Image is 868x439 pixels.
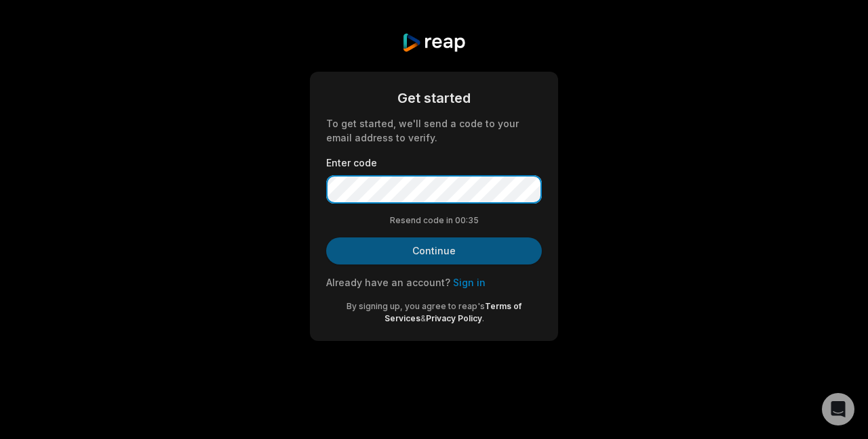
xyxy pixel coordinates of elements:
div: Resend code in 00: [326,214,542,227]
span: . [482,313,484,323]
span: & [420,313,426,323]
a: Privacy Policy [426,313,482,323]
div: Get started [326,88,542,108]
button: Continue [326,237,542,264]
span: By signing up, you agree to reap's [347,301,485,311]
span: 35 [468,214,479,227]
div: Open Intercom Messenger [822,393,854,425]
a: Terms of Services [384,301,522,323]
label: Enter code [326,156,542,170]
a: Sign in [453,277,486,288]
img: reap [401,32,466,53]
span: Already have an account? [326,277,450,288]
div: To get started, we'll send a code to your email address to verify. [326,116,542,145]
